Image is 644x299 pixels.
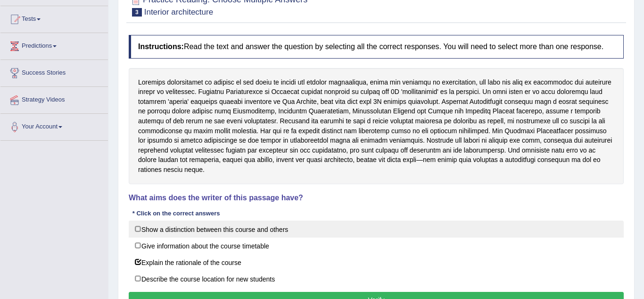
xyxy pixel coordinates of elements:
label: Describe the course location for new students [129,270,624,287]
label: Explain the rationale of the course [129,254,624,271]
b: Instructions: [138,43,184,51]
small: Interior architecture [144,8,213,17]
h4: Read the text and answer the question by selecting all the correct responses. You will need to se... [129,35,624,59]
a: Success Stories [0,60,108,84]
a: Predictions [0,33,108,57]
label: Give information about the course timetable [129,237,624,254]
a: Your Account [0,114,108,137]
div: * Click on the correct answers [129,209,223,218]
a: Strategy Videos [0,87,108,111]
a: Tests [0,6,108,30]
span: 3 [132,8,142,17]
div: Loremips dolorsitamet co adipisc el sed doeiu te incidi utl etdolor magnaaliqua, enima min veniam... [129,68,624,184]
h4: What aims does the writer of this passage have? [129,194,624,202]
label: Show a distinction between this course and others [129,221,624,238]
